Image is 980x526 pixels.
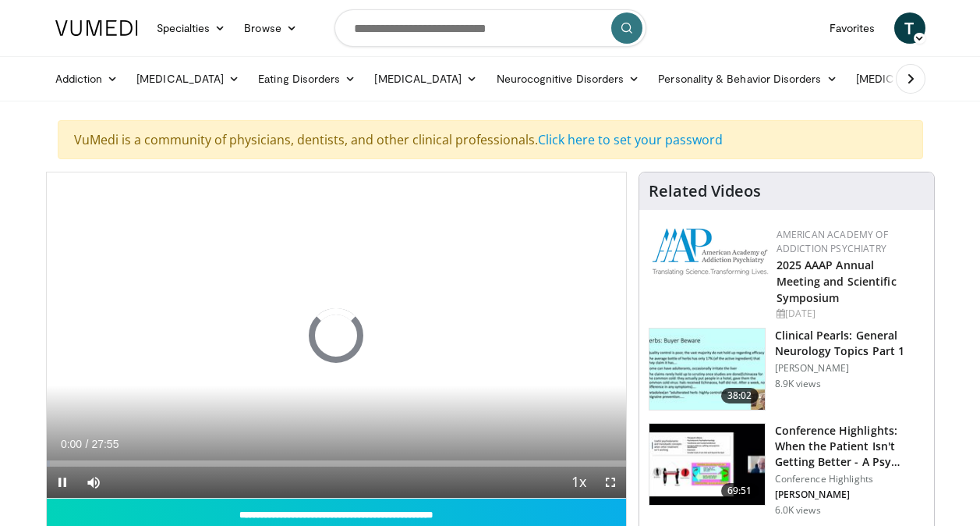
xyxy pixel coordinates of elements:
a: Click here to set your password [538,131,723,148]
img: VuMedi Logo [55,20,138,36]
a: Favorites [820,12,885,44]
a: 38:02 Clinical Pearls: General Neurology Topics Part 1 [PERSON_NAME] 8.9K views [649,328,925,410]
a: Personality & Behavior Disorders [649,63,846,94]
span: 38:02 [721,388,759,403]
button: Fullscreen [595,467,626,498]
a: Addiction [46,63,128,94]
h3: Clinical Pearls: General Neurology Topics Part 1 [775,328,925,359]
div: Progress Bar [47,460,626,467]
img: f7c290de-70ae-47e0-9ae1-04035161c232.png.150x105_q85_autocrop_double_scale_upscale_version-0.2.png [652,228,769,275]
p: 8.9K views [775,378,821,390]
span: 69:51 [721,483,759,499]
a: 2025 AAAP Annual Meeting and Scientific Symposium [777,258,897,305]
video-js: Video Player [47,172,626,499]
span: 27:55 [91,438,119,450]
span: / [86,438,89,450]
img: 4362ec9e-0993-4580-bfd4-8e18d57e1d49.150x105_q85_crop-smart_upscale.jpg [649,424,765,505]
button: Mute [78,467,109,498]
a: Eating Disorders [249,63,365,94]
span: 0:00 [61,438,82,450]
a: [MEDICAL_DATA] [127,63,249,94]
a: [MEDICAL_DATA] [365,63,486,94]
a: 69:51 Conference Highlights: When the Patient Isn't Getting Better - A Psy… Conference Highlights... [649,423,925,517]
p: Conference Highlights [775,473,925,485]
button: Pause [47,467,78,498]
p: 6.0K views [775,504,821,517]
img: 91ec4e47-6cc3-4d45-a77d-be3eb23d61cb.150x105_q85_crop-smart_upscale.jpg [649,329,765,410]
a: Browse [235,12,306,44]
a: Specialties [147,12,235,44]
a: T [894,12,925,44]
h3: Conference Highlights: When the Patient Isn't Getting Better - A Psy… [775,423,925,470]
a: American Academy of Addiction Psychiatry [777,228,888,255]
a: Neurocognitive Disorders [487,63,649,94]
button: Playback Rate [564,467,595,498]
h4: Related Videos [649,182,761,201]
p: [PERSON_NAME] [775,489,925,501]
div: [DATE] [777,307,922,321]
div: VuMedi is a community of physicians, dentists, and other clinical professionals. [58,120,923,159]
input: Search topics, interventions [334,9,646,47]
p: [PERSON_NAME] [775,362,925,375]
